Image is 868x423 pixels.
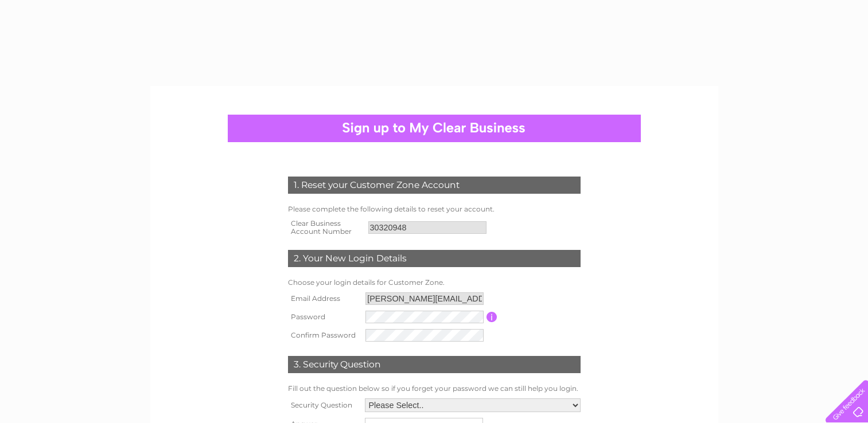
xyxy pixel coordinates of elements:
[285,202,583,216] td: Please complete the following details to reset your account.
[285,289,363,308] th: Email Address
[288,177,581,194] div: 1. Reset your Customer Zone Account
[285,395,362,415] th: Security Question
[285,382,583,395] td: Fill out the question below so if you forget your password we can still help you login.
[285,276,583,289] td: Choose your login details for Customer Zone.
[288,356,581,373] div: 3. Security Question
[486,312,497,322] input: Information
[288,250,581,267] div: 2. Your New Login Details
[285,326,363,344] th: Confirm Password
[285,216,365,239] th: Clear Business Account Number
[285,308,363,326] th: Password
